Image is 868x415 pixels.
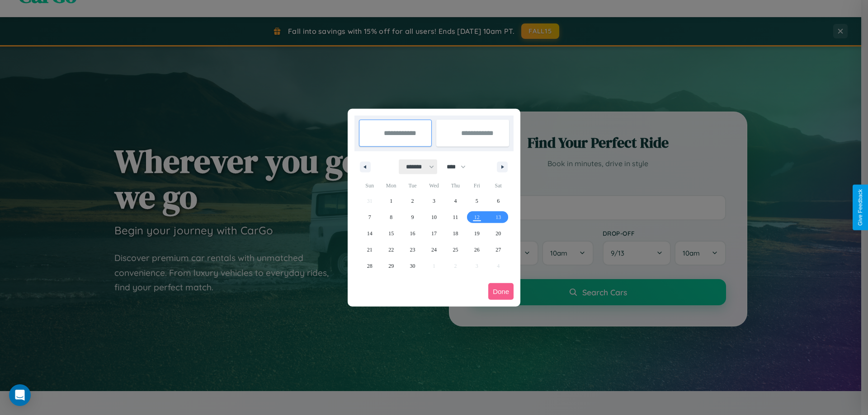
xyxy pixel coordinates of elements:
button: 30 [402,258,423,274]
button: 1 [380,193,401,209]
span: 15 [388,225,394,242]
div: Give Feedback [857,189,863,226]
span: Sun [359,178,380,193]
span: 12 [474,209,480,225]
span: 21 [367,242,373,258]
span: Fri [466,178,487,193]
span: 1 [390,193,392,209]
span: 4 [454,193,457,209]
button: 3 [423,193,444,209]
span: 27 [495,242,501,258]
span: Sat [488,178,509,193]
button: 9 [402,209,423,225]
button: 4 [445,193,466,209]
button: 18 [445,225,466,242]
span: 16 [410,225,415,242]
span: 8 [390,209,392,225]
button: 26 [466,242,487,258]
button: 12 [466,209,487,225]
span: 17 [431,225,437,242]
span: 20 [495,225,501,242]
button: 2 [402,193,423,209]
button: 22 [380,242,401,258]
button: 7 [359,209,380,225]
span: 23 [410,242,415,258]
button: 20 [488,225,509,242]
button: 17 [423,225,444,242]
span: Tue [402,178,423,193]
button: 24 [423,242,444,258]
button: 27 [488,242,509,258]
button: 28 [359,258,380,274]
button: 19 [466,225,487,242]
button: 11 [445,209,466,225]
span: 11 [453,209,458,225]
span: 24 [431,242,437,258]
span: 26 [474,242,480,258]
button: 14 [359,225,380,242]
span: 29 [388,258,394,274]
span: Thu [445,178,466,193]
button: 6 [488,193,509,209]
button: 23 [402,242,423,258]
button: 21 [359,242,380,258]
span: 18 [453,225,458,242]
button: 13 [488,209,509,225]
span: Mon [380,178,401,193]
span: 14 [367,225,373,242]
span: 19 [474,225,480,242]
button: 16 [402,225,423,242]
div: Open Intercom Messenger [9,384,31,406]
span: 30 [410,258,415,274]
span: 5 [476,193,478,209]
button: 5 [466,193,487,209]
span: 22 [388,242,394,258]
button: Done [488,283,514,300]
span: 25 [453,242,458,258]
button: 15 [380,225,401,242]
button: 29 [380,258,401,274]
span: 13 [495,209,501,225]
span: 10 [431,209,437,225]
button: 25 [445,242,466,258]
span: 7 [368,209,371,225]
span: 28 [367,258,373,274]
span: 2 [411,193,414,209]
span: Wed [423,178,444,193]
span: 9 [411,209,414,225]
span: 6 [497,193,500,209]
span: 3 [433,193,435,209]
button: 10 [423,209,444,225]
button: 8 [380,209,401,225]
